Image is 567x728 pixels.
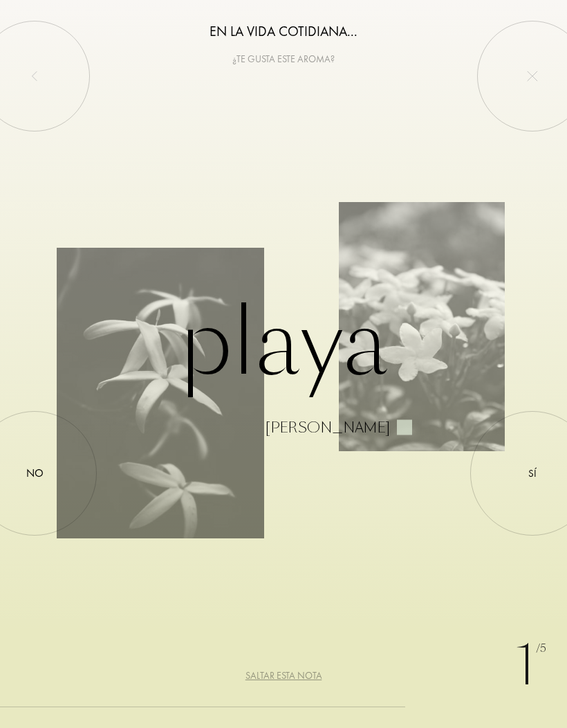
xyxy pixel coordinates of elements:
[528,466,537,480] font: Sí
[515,627,536,704] font: 1
[245,669,322,682] font: Saltar esta nota
[210,22,357,40] font: En la vida cotidiana...
[179,280,388,406] font: Playa
[527,71,538,82] img: quit_onboard.svg
[266,418,390,437] font: [PERSON_NAME]
[29,71,40,82] img: left_onboard.svg
[232,53,335,65] font: ¿Te gusta este aroma?
[26,466,44,480] font: No
[536,641,546,655] font: /5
